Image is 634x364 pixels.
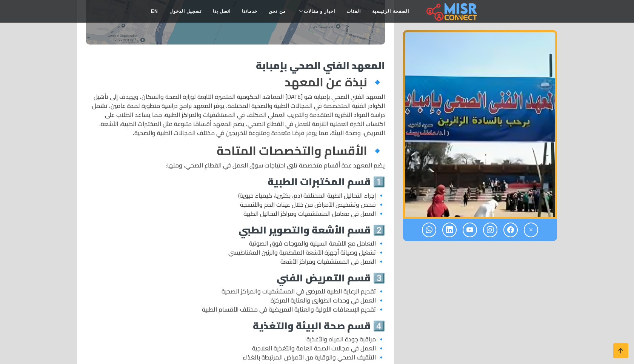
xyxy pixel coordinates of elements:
a: الفئات [341,4,366,18]
strong: 2️⃣ قسم الأشعة والتصوير الطبي [239,221,385,239]
strong: المعهد الفني الصحي بإمبابة [256,56,385,75]
div: 1 / 1 [403,30,557,219]
a: تسجيل الدخول [164,4,207,18]
p: 🔹 تقديم الرعاية الطبية للمرضى في المستشفيات والمراكز الصحية 🔹 العمل في وحدات الطوارئ والعناية الم... [86,287,385,314]
strong: 1️⃣ قسم المختبرات الطبية [268,172,385,191]
strong: 🔹 نبذة عن المعهد [285,71,385,93]
p: 🔹 مراقبة جودة المياه والأغذية 🔹 العمل في مجالات الصحة العامة والتغذية العلاجية 🔹 التثقيف الصحي وا... [86,335,385,362]
img: main.misr_connect [426,2,477,21]
p: 🔹 إجراء التحاليل الطبية المختلفة (دم، بكتيريا، كيمياء حيوية) 🔹 فحص وتشخيص الأمراض من خلال عينات ا... [86,191,385,218]
a: الصفحة الرئيسية [366,4,414,18]
p: المعهد الفني الصحي بإمبابة هو [DATE] المعاهد الحكومية المتميزة التابعة لوزارة الصحة والسكان، ويهد... [86,92,385,137]
strong: 🔹 الأقسام والتخصصات المتاحة [217,139,385,162]
a: EN [145,4,164,18]
strong: 3️⃣ قسم التمريض الفني [277,269,385,287]
span: اخبار و مقالات [304,8,335,15]
p: 🔹 التعامل مع الأشعة السينية والموجات فوق الصوتية 🔹 تشغيل وصيانة أجهزة الأشعة المقطعية والرنين الم... [86,239,385,266]
a: من نحن [263,4,291,18]
p: يضم المعهد عدة أقسام متخصصة تلبي احتياجات سوق العمل في القطاع الصحي، ومنها: [86,161,385,170]
a: اخبار و مقالات [291,4,341,18]
strong: 4️⃣ قسم صحة البيئة والتغذية [253,316,385,335]
a: خدماتنا [236,4,263,18]
a: اتصل بنا [207,4,236,18]
img: المعهد الفني الصحي بإمبابة [403,30,557,219]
